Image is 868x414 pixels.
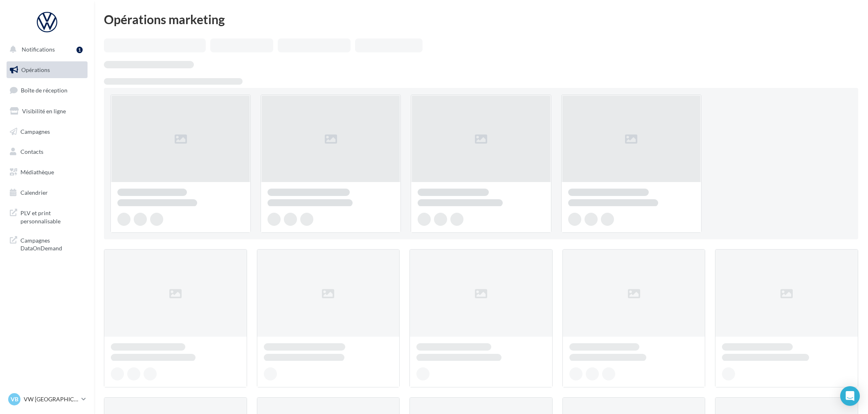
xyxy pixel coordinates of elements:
[22,108,66,115] span: Visibilité en ligne
[24,395,78,403] p: VW [GEOGRAPHIC_DATA]
[11,395,18,403] span: VB
[5,61,89,79] a: Opérations
[20,235,84,252] span: Campagnes DataOnDemand
[5,164,89,181] a: Médiathèque
[5,123,89,140] a: Campagnes
[21,66,50,73] span: Opérations
[21,87,67,94] span: Boîte de réception
[20,207,84,225] span: PLV et print personnalisable
[20,148,43,155] span: Contacts
[22,46,55,53] span: Notifications
[104,13,858,25] div: Opérations marketing
[5,204,89,228] a: PLV et print personnalisable
[5,81,89,99] a: Boîte de réception
[5,184,89,201] a: Calendrier
[7,391,88,407] a: VB VW [GEOGRAPHIC_DATA]
[5,143,89,160] a: Contacts
[5,41,86,58] button: Notifications 1
[76,47,83,53] div: 1
[20,128,50,135] span: Campagnes
[20,169,54,175] span: Médiathèque
[20,189,48,196] span: Calendrier
[5,232,89,256] a: Campagnes DataOnDemand
[840,386,860,406] div: Open Intercom Messenger
[5,103,89,120] a: Visibilité en ligne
